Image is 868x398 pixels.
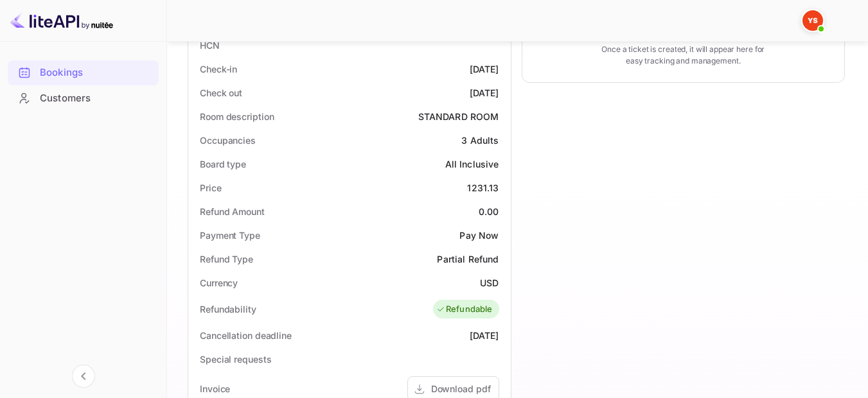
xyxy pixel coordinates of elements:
[461,134,499,147] div: 3 Adults
[8,60,159,84] a: Bookings
[72,365,95,388] button: Collapse navigation
[418,110,499,123] div: STANDARD ROOM
[200,276,238,290] div: Currency
[200,382,230,395] div: Invoice
[40,65,152,80] div: Bookings
[470,62,499,76] div: [DATE]
[436,303,493,316] div: Refundable
[10,10,113,31] img: LiteAPI logo
[200,110,274,123] div: Room description
[8,86,159,110] a: Customers
[200,62,237,76] div: Check-in
[479,205,499,218] div: 0.00
[200,302,256,316] div: Refundability
[470,86,499,99] div: [DATE]
[470,329,499,342] div: [DATE]
[437,252,499,266] div: Partial Refund
[8,86,159,111] div: Customers
[200,329,292,342] div: Cancellation deadline
[431,382,491,395] div: Download pdf
[200,39,220,52] div: HCN
[8,60,159,85] div: Bookings
[480,276,499,290] div: USD
[459,229,499,242] div: Pay Now
[200,134,256,147] div: Occupancies
[200,229,260,242] div: Payment Type
[40,91,152,106] div: Customers
[200,352,271,366] div: Special requests
[445,157,499,171] div: All Inclusive
[802,10,823,31] img: Yandex Support
[200,252,253,266] div: Refund Type
[200,181,222,195] div: Price
[200,86,242,99] div: Check out
[200,205,265,218] div: Refund Amount
[200,157,246,171] div: Board type
[467,181,499,195] div: 1231.13
[598,44,769,67] p: Once a ticket is created, it will appear here for easy tracking and management.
